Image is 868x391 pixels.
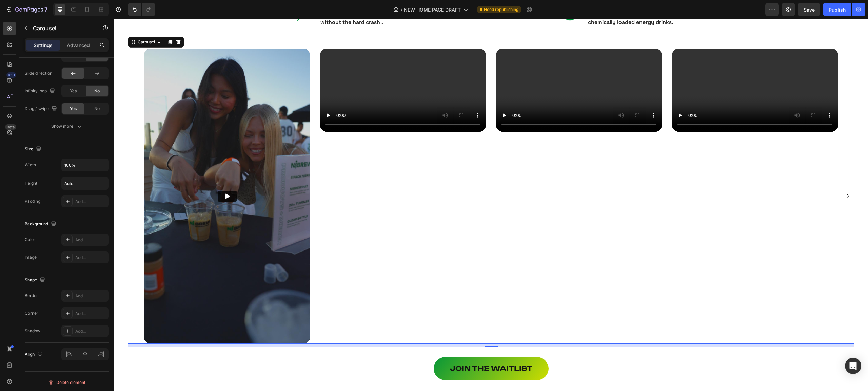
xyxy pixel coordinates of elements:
iframe: Design area [114,19,868,391]
button: Publish [823,3,851,16]
input: Auto [62,159,108,171]
span: NEW HOME PAGE DRAFT [404,6,461,13]
span: No [94,88,100,94]
span: Need republishing [484,6,518,13]
p: Advanced [67,42,90,49]
video: Video [206,30,372,113]
div: Shadow [25,328,40,334]
div: Color [25,237,35,243]
div: Height [25,180,37,186]
div: Shape [25,276,46,285]
div: Add... [75,328,107,334]
video: Video [382,30,548,113]
div: Slide direction [25,70,52,76]
div: 450 [6,72,16,78]
div: Publish [829,6,846,13]
div: Show more [51,123,83,130]
div: Image [25,254,37,260]
input: Auto [62,177,108,189]
video: Video [558,30,724,113]
div: Add... [75,199,107,205]
div: Border [25,293,38,299]
div: Delete element [48,378,85,387]
p: Settings [34,42,53,49]
div: Add... [75,255,107,261]
button: 7 [3,3,51,16]
div: Undo/Redo [128,3,155,16]
button: Carousel Next Arrow [728,172,739,183]
span: No [94,106,100,112]
span: / [401,6,402,13]
div: Carousel [22,20,42,26]
span: Yes [70,88,77,94]
div: Drag / swipe [25,104,58,113]
strong: Join the waitlist [336,345,418,354]
button: Delete element [25,377,109,388]
div: Add... [75,293,107,299]
div: Infinity loop [25,87,56,96]
div: Beta [5,124,16,130]
div: Size [25,145,43,154]
span: Yes [70,106,77,112]
p: 7 [44,5,47,14]
div: Add... [75,237,107,243]
div: Corner [25,310,38,316]
div: Align [25,350,44,359]
div: Add... [75,311,107,317]
button: Show more [25,120,109,132]
a: Join the waitlist [319,338,434,361]
div: Open Intercom Messenger [845,358,861,374]
p: Carousel [33,24,91,32]
button: Save [798,3,820,16]
div: Padding [25,198,40,204]
span: Save [804,7,815,13]
div: Width [25,162,36,168]
div: Background [25,220,58,229]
